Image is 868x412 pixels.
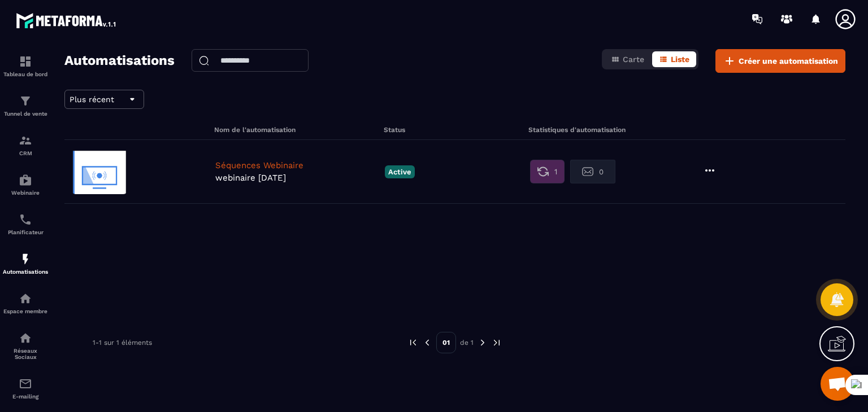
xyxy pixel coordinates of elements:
img: next [492,338,502,348]
a: automationsautomationsAutomatisations [3,244,48,283]
button: Liste [652,51,696,67]
span: Plus récent [70,95,114,104]
button: 0 [570,160,615,183]
p: Active [385,165,415,178]
p: 1-1 sur 1 éléments [93,339,152,347]
img: prev [408,338,418,348]
span: Liste [671,55,689,64]
p: 01 [436,332,456,353]
p: Tunnel de vente [3,111,48,117]
img: automation-background [71,149,128,194]
img: formation [19,134,32,147]
p: E-mailing [3,393,48,400]
img: social-network [19,331,32,345]
img: email [19,377,32,391]
span: 1 [554,166,557,177]
img: prev [422,338,432,348]
a: social-networksocial-networkRéseaux Sociaux [3,323,48,369]
button: 1 [530,160,565,183]
img: next [478,338,488,348]
p: webinaire [DATE] [215,173,379,183]
a: formationformationTableau de bord [3,46,48,86]
p: Espace membre [3,308,48,314]
p: de 1 [460,338,474,347]
img: second stat [582,166,593,177]
p: Planificateur [3,229,48,235]
img: formation [19,94,32,108]
a: formationformationTunnel de vente [3,86,48,125]
p: Tableau de bord [3,71,48,77]
img: scheduler [19,213,32,226]
img: automations [19,292,32,305]
button: Créer une automatisation [715,49,845,73]
p: CRM [3,150,48,156]
span: 0 [599,168,604,176]
p: Séquences Webinaire [215,160,379,170]
a: automationsautomationsEspace membre [3,283,48,323]
h6: Nom de l'automatisation [214,126,381,134]
p: Webinaire [3,190,48,196]
img: formation [19,55,32,68]
h6: Status [384,126,526,134]
a: formationformationCRM [3,125,48,165]
img: automations [19,252,32,266]
img: logo [16,10,118,30]
p: Réseaux Sociaux [3,348,48,360]
span: Créer une automatisation [739,55,838,67]
a: schedulerschedulerPlanificateur [3,204,48,244]
h6: Statistiques d'automatisation [528,126,670,134]
a: emailemailE-mailing [3,369,48,408]
p: Automatisations [3,269,48,275]
a: automationsautomationsWebinaire [3,165,48,204]
a: Ouvrir le chat [821,367,854,401]
img: automations [19,173,32,187]
img: first stat [537,166,549,177]
span: Carte [623,55,644,64]
h2: Automatisations [64,49,175,73]
button: Carte [604,51,651,67]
